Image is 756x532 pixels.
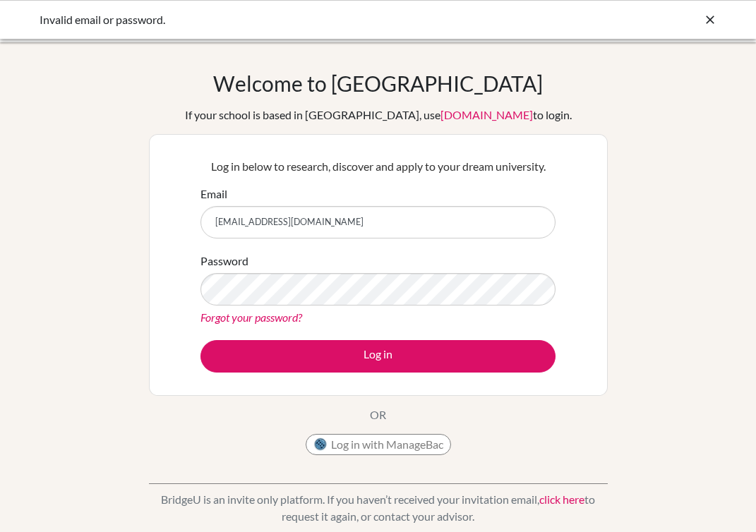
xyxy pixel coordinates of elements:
label: Password [200,253,248,270]
button: Log in [200,340,556,373]
button: Log in with ManageBac [306,434,451,455]
a: Forgot your password? [200,310,302,324]
label: Email [200,186,227,202]
div: Invalid email or password. [40,11,505,28]
a: [DOMAIN_NAME] [440,108,533,121]
p: OR [370,406,386,423]
p: BridgeU is an invite only platform. If you haven’t received your invitation email, to request it ... [149,491,608,525]
p: Log in below to research, discover and apply to your dream university. [200,158,556,175]
div: If your school is based in [GEOGRAPHIC_DATA], use to login. [185,107,572,123]
a: click here [539,492,584,506]
h1: Welcome to [GEOGRAPHIC_DATA] [213,71,543,96]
